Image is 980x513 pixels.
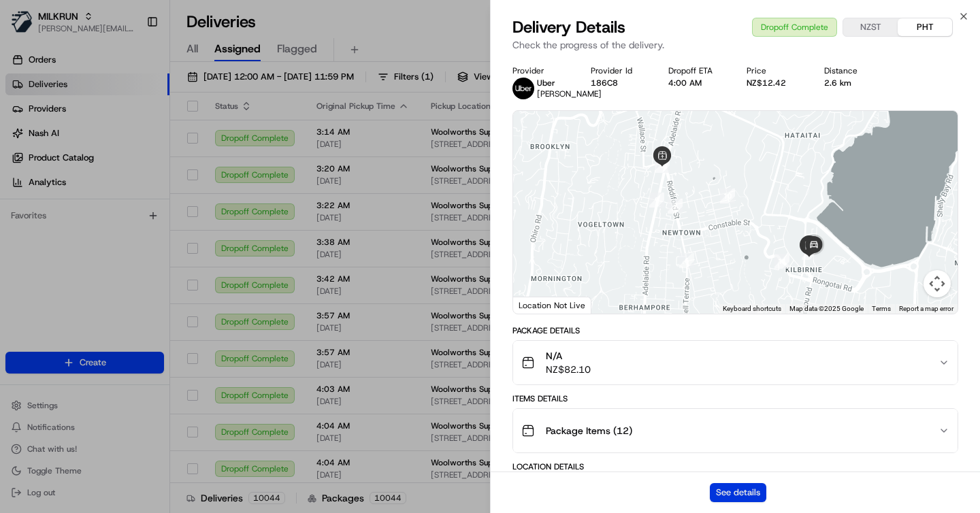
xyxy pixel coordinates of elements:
span: Map data ©2025 Google [789,305,864,312]
a: Powered byPylon [96,337,165,348]
span: [PERSON_NAME] [42,211,110,222]
p: Check the progress of the delivery. [512,38,958,52]
div: Location Details [512,461,958,472]
div: Location Not Live [513,297,591,314]
a: Terms [872,305,891,312]
span: N/A [546,349,591,363]
span: [PERSON_NAME] [537,88,602,99]
div: 4:00 AM [668,78,725,88]
a: Open this area in Google Maps (opens a new window) [517,296,561,314]
button: N/ANZ$82.10 [513,341,958,384]
div: 11 [774,254,789,269]
div: We're available if you need us! [61,144,187,154]
div: 10 [720,188,735,203]
button: 186C8 [591,78,618,88]
span: NZ$82.10 [546,363,591,376]
div: 📗 [14,305,24,316]
button: Keyboard shortcuts [723,304,781,314]
span: [DATE] [120,211,148,222]
button: Package Items (12) [513,409,958,452]
img: Nash [14,14,41,41]
span: Delivery Details [512,16,625,38]
span: Knowledge Base [27,304,104,318]
span: [DATE] [120,248,148,259]
img: Jandy Espique [14,235,35,256]
a: Report a map error [899,305,953,312]
div: Provider Id [591,65,647,76]
a: 💻API Documentation [110,299,224,323]
div: Price [747,65,803,76]
button: See all [211,174,248,191]
span: Package Items ( 12 ) [546,424,632,437]
button: See details [710,483,766,502]
p: Welcome 👋 [14,54,248,76]
img: 1736555255976-a54dd68f-1ca7-489b-9aae-adbdc363a1c4 [27,212,38,222]
button: PHT [898,18,952,36]
div: 💻 [115,305,126,316]
span: API Documentation [129,304,218,318]
button: Start new chat [231,134,248,150]
span: • [113,248,118,259]
div: NZ$12.42 [747,78,803,88]
div: 6 [679,253,694,268]
input: Clear [35,88,225,102]
div: Provider [512,65,569,76]
div: Items Details [512,393,958,404]
div: Package Details [512,325,958,336]
div: Past conversations [14,177,91,188]
div: 9 [649,193,664,208]
div: Start new chat [61,130,223,144]
img: Asif Zaman Khan [14,198,35,220]
span: • [113,211,118,222]
div: 2.6 km [824,78,881,88]
span: [PERSON_NAME] [42,248,110,259]
img: Google [517,296,561,314]
div: Distance [824,65,881,76]
a: 📗Knowledge Base [8,299,110,323]
img: 4281594248423_2fcf9dad9f2a874258b8_72.png [29,130,53,154]
span: Pylon [135,337,165,348]
button: NZST [843,18,898,36]
img: 1736555255976-a54dd68f-1ca7-489b-9aae-adbdc363a1c4 [14,130,38,154]
img: uber-new-logo.jpeg [512,78,534,99]
img: 1736555255976-a54dd68f-1ca7-489b-9aae-adbdc363a1c4 [27,248,38,259]
div: Dropoff ETA [668,65,725,76]
div: 7 [668,199,683,214]
span: Uber [537,78,555,88]
button: Map camera controls [924,270,951,297]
